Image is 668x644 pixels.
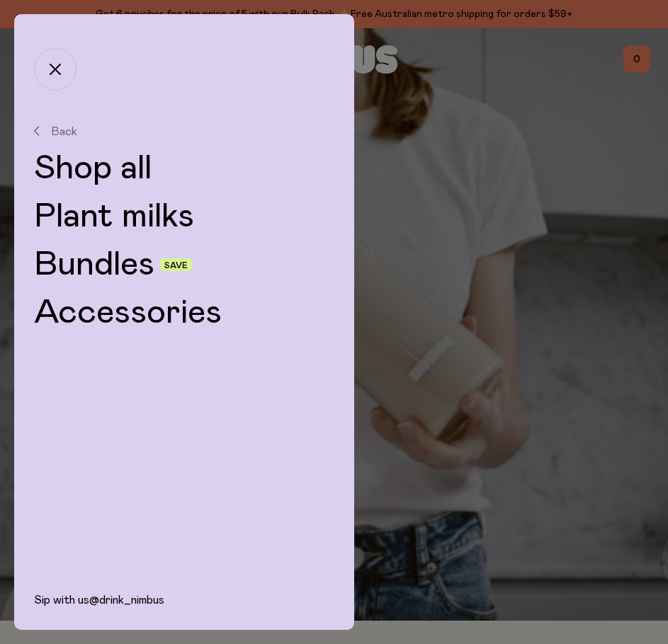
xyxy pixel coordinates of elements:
[14,593,354,630] div: Sip with us
[51,125,77,137] span: Back
[34,248,154,282] a: Bundles
[89,594,164,606] a: @drink_nimbus
[164,261,188,270] span: Save
[34,200,334,234] a: Plant milks
[34,151,334,185] a: Shop all
[34,296,334,330] a: Accessories
[34,125,334,137] button: Back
